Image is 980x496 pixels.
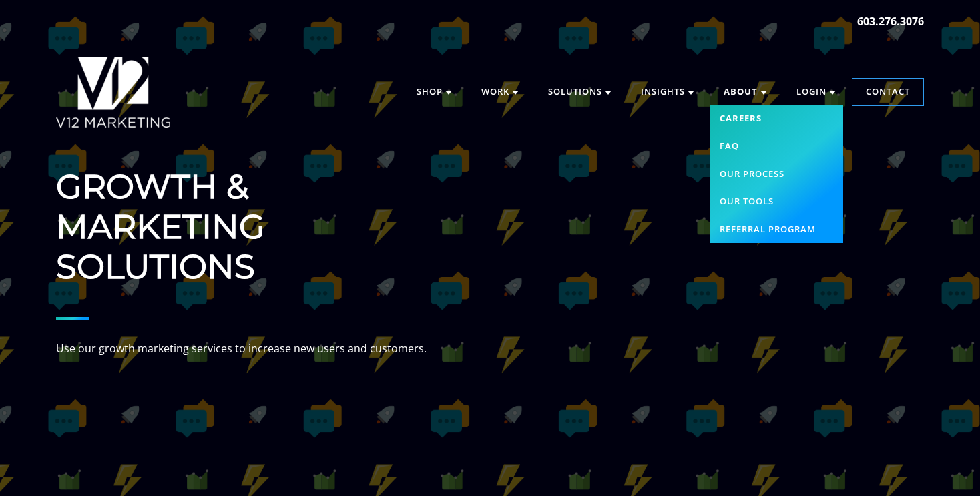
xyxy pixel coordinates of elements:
[710,188,843,216] a: Our Tools
[535,79,625,105] a: Solutions
[710,160,843,188] a: Our Process
[710,105,843,133] a: Careers
[56,57,170,128] img: V12 MARKETING Logo New Hampshire Marketing Agency
[468,79,532,105] a: Work
[710,216,843,244] a: Referral Program
[710,79,780,105] a: About
[783,79,849,105] a: Login
[628,79,708,105] a: Insights
[56,340,457,358] p: Use our growth marketing services to increase new users and customers.
[857,13,924,29] a: 603.276.3076
[913,432,980,496] iframe: Chat Widget
[403,79,465,105] a: Shop
[852,79,923,105] a: Contact
[56,167,457,287] h1: Growth & Marketing Solutions
[710,132,843,160] a: FAQ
